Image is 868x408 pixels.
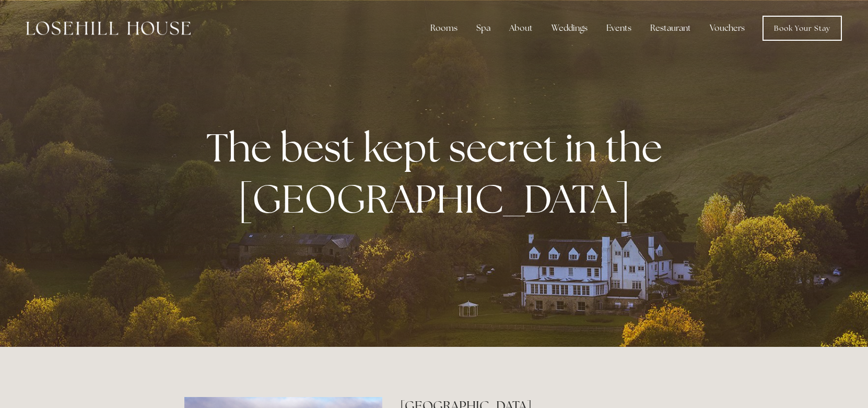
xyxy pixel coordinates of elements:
a: Book Your Stay [763,16,842,41]
a: Vouchers [701,18,753,39]
div: Weddings [543,18,596,39]
div: About [501,18,541,39]
div: Restaurant [642,18,699,39]
div: Rooms [422,18,466,39]
div: Events [598,18,640,39]
strong: The best kept secret in the [GEOGRAPHIC_DATA] [206,122,671,224]
div: Spa [468,18,499,39]
img: Losehill House [26,21,191,35]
